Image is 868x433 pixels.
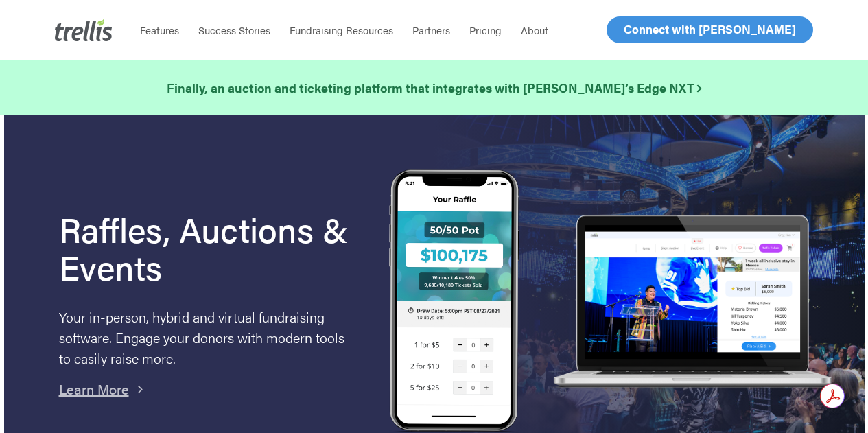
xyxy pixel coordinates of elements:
strong: Finally, an auction and ticketing platform that integrates with [PERSON_NAME]’s Edge NXT [167,79,701,96]
span: Partners [412,23,450,37]
span: Connect with [PERSON_NAME] [624,21,796,37]
a: Connect with [PERSON_NAME] [607,16,813,43]
span: Pricing [469,23,502,37]
span: Fundraising Resources [290,23,393,37]
a: Fundraising Resources [280,23,403,37]
a: Pricing [460,23,511,37]
a: Finally, an auction and ticketing platform that integrates with [PERSON_NAME]’s Edge NXT [167,78,701,97]
span: About [521,23,548,37]
a: About [511,23,558,37]
span: Features [140,23,179,37]
img: rafflelaptop_mac_optim.png [548,215,836,390]
p: Your in-person, hybrid and virtual fundraising software. Engage your donors with modern tools to ... [59,307,355,368]
a: Partners [403,23,460,37]
h1: Raffles, Auctions & Events [59,210,355,285]
a: Features [130,23,189,37]
a: Learn More [59,379,129,399]
span: Success Stories [198,23,270,37]
a: Success Stories [189,23,280,37]
img: Trellis [55,19,113,41]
